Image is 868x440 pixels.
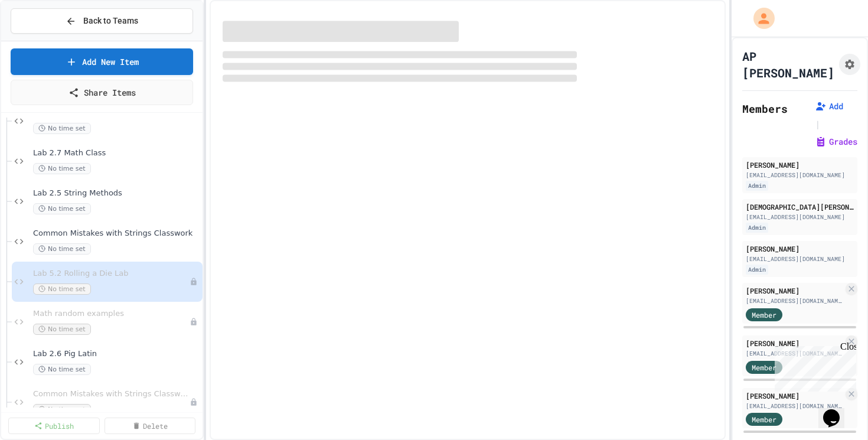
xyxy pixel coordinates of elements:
div: My Account [741,5,778,32]
iframe: chat widget [770,341,856,392]
span: No time set [33,203,91,214]
div: [PERSON_NAME] [746,390,843,401]
span: No time set [33,243,91,255]
span: Member [752,309,776,320]
button: Back to Teams [11,8,193,34]
div: Admin [746,181,768,191]
span: Lab 2.5 String Methods [33,188,200,198]
h1: AP [PERSON_NAME] [742,48,834,81]
span: Common Mistakes with Strings Classwork [33,229,200,239]
a: Delete [105,418,196,434]
div: [EMAIL_ADDRESS][DOMAIN_NAME] [746,171,854,180]
div: [EMAIL_ADDRESS][DOMAIN_NAME] [746,402,843,410]
span: Lab 2.7 Math Class [33,148,200,158]
div: Admin [746,265,768,275]
span: No time set [33,404,91,415]
div: Unpublished [190,318,198,326]
button: Add [815,100,843,112]
span: Back to Teams [83,15,138,27]
span: Common Mistakes with Strings Classwork [33,389,190,399]
button: Grades [815,136,857,148]
div: [EMAIL_ADDRESS][DOMAIN_NAME] [746,213,854,221]
div: [PERSON_NAME] [746,159,854,170]
div: [DEMOGRAPHIC_DATA][PERSON_NAME] [746,201,854,212]
div: [PERSON_NAME] [746,243,854,254]
div: [EMAIL_ADDRESS][DOMAIN_NAME] [746,349,843,358]
span: No time set [33,283,91,295]
div: Unpublished [190,278,198,286]
span: No time set [33,163,91,174]
a: Share Items [11,80,193,105]
iframe: chat widget [818,393,856,428]
div: Chat with us now!Close [5,5,81,75]
button: Assignment Settings [839,54,860,75]
a: Publish [8,418,100,434]
span: Lab 5.2 Rolling a Die Lab [33,269,190,279]
span: Math random examples [33,309,190,319]
div: Unpublished [190,398,198,406]
span: No time set [33,364,91,375]
span: | [815,117,821,131]
span: Member [752,414,776,425]
span: No time set [33,123,91,134]
div: [PERSON_NAME] [746,285,843,296]
span: No time set [33,324,91,335]
div: [PERSON_NAME] [746,338,843,348]
a: Add New Item [11,48,193,75]
div: [EMAIL_ADDRESS][DOMAIN_NAME][PERSON_NAME] [746,296,843,305]
span: Lab 2.6 Pig Latin [33,349,200,359]
h2: Members [742,100,788,117]
div: [EMAIL_ADDRESS][DOMAIN_NAME] [746,255,854,263]
div: Admin [746,223,768,233]
span: Member [752,362,776,373]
